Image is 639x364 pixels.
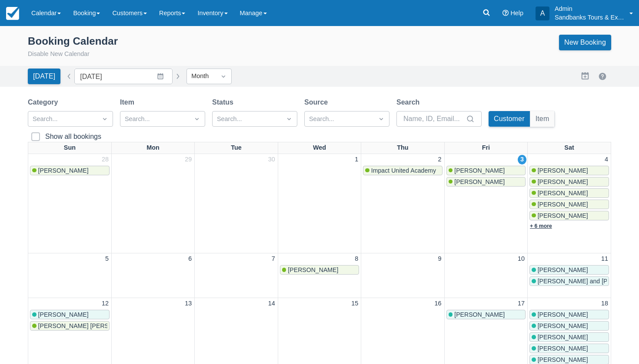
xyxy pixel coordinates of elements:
[446,177,526,187] a: [PERSON_NAME]
[555,13,624,22] p: Sandbanks Tours & Experiences
[100,155,110,164] a: 28
[45,132,101,141] div: Show all bookings
[603,155,610,164] a: 4
[28,49,90,59] button: Disable New Calendar
[562,142,576,154] a: Sat
[503,10,509,16] i: Help
[28,35,118,48] div: Booking Calendar
[529,321,609,331] a: [PERSON_NAME]
[30,166,110,175] a: [PERSON_NAME]
[529,177,609,187] a: [PERSON_NAME]
[446,166,526,175] a: [PERSON_NAME]
[183,299,193,308] a: 13
[454,178,505,185] span: [PERSON_NAME]
[516,299,526,308] a: 17
[395,142,410,154] a: Thu
[38,167,89,174] span: [PERSON_NAME]
[529,166,609,175] a: [PERSON_NAME]
[62,142,77,154] a: Sun
[555,4,624,13] p: Admin
[538,311,588,318] span: [PERSON_NAME]
[538,201,588,208] span: [PERSON_NAME]
[529,200,609,209] a: [PERSON_NAME]
[538,190,588,197] span: [PERSON_NAME]
[529,344,609,353] a: [PERSON_NAME]
[38,322,141,329] span: [PERSON_NAME] [PERSON_NAME]
[436,155,443,164] a: 2
[599,254,610,264] a: 11
[538,266,588,273] span: [PERSON_NAME]
[489,111,530,127] button: Customer
[446,310,526,319] a: [PERSON_NAME]
[30,310,110,319] a: [PERSON_NAME]
[371,167,436,174] span: Impact United Academy
[538,178,588,185] span: [PERSON_NAME]
[538,322,588,329] span: [PERSON_NAME]
[529,265,609,275] a: [PERSON_NAME]
[530,111,555,127] button: Item
[266,299,277,308] a: 14
[349,299,360,308] a: 15
[538,334,588,341] span: [PERSON_NAME]
[304,97,331,108] label: Source
[38,311,89,318] span: [PERSON_NAME]
[529,310,609,319] a: [PERSON_NAME]
[28,97,61,108] label: Category
[454,167,505,174] span: [PERSON_NAME]
[353,254,360,264] a: 8
[538,212,588,219] span: [PERSON_NAME]
[229,142,243,154] a: Tue
[270,254,277,264] a: 7
[436,254,443,264] a: 9
[510,10,523,16] span: Help
[518,155,526,164] a: 3
[516,254,526,264] a: 10
[288,266,338,273] span: [PERSON_NAME]
[285,115,293,123] span: Dropdown icon
[363,166,442,175] a: Impact United Academy
[536,7,549,20] div: A
[559,35,611,50] a: New Booking
[599,299,610,308] a: 18
[396,97,423,108] label: Search
[193,115,201,123] span: Dropdown icon
[311,142,328,154] a: Wed
[454,311,505,318] span: [PERSON_NAME]
[480,142,492,154] a: Fri
[6,7,19,20] img: checkfront-main-nav-mini-logo.png
[538,345,588,352] span: [PERSON_NAME]
[28,69,60,84] button: [DATE]
[538,167,588,174] span: [PERSON_NAME]
[280,265,359,275] a: [PERSON_NAME]
[212,97,237,108] label: Status
[266,155,277,164] a: 30
[100,115,109,123] span: Dropdown icon
[529,332,609,342] a: [PERSON_NAME]
[377,115,386,123] span: Dropdown icon
[433,299,443,308] a: 16
[529,276,609,286] a: [PERSON_NAME] and [PERSON_NAME]
[191,72,211,81] div: Month
[529,211,609,220] a: [PERSON_NAME]
[529,188,609,198] a: [PERSON_NAME]
[219,72,228,81] span: Dropdown icon
[100,299,110,308] a: 12
[74,69,173,84] input: Date
[186,254,193,264] a: 6
[353,155,360,164] a: 1
[403,111,464,127] input: Name, ID, Email...
[103,254,110,264] a: 5
[530,223,552,229] a: + 6 more
[120,97,138,108] label: Item
[145,142,161,154] a: Mon
[183,155,193,164] a: 29
[538,356,588,363] span: [PERSON_NAME]
[30,321,110,331] a: [PERSON_NAME] [PERSON_NAME]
